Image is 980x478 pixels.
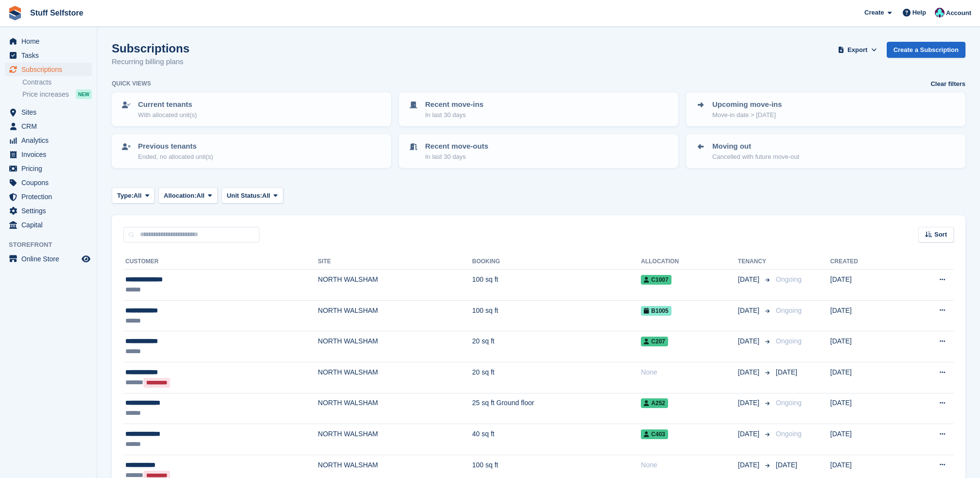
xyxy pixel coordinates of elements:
[113,93,390,125] a: Current tenants With allocated unit(s)
[776,307,802,314] span: Ongoing
[318,300,472,331] td: NORTH WALSHAM
[5,105,92,119] a: menu
[5,218,92,232] a: menu
[21,63,80,76] span: Subscriptions
[5,34,92,48] a: menu
[712,141,799,152] p: Moving out
[930,79,965,89] a: Clear filters
[425,99,483,110] p: Recent move-ins
[318,254,472,270] th: Site
[5,162,92,175] a: menu
[641,429,668,439] span: C403
[641,306,671,316] span: B1005
[21,134,80,147] span: Analytics
[738,367,761,377] span: [DATE]
[318,362,472,393] td: NORTH WALSHAM
[164,191,196,201] span: Allocation:
[472,393,641,424] td: 25 sq ft Ground floor
[26,5,87,21] a: Stuff Selfstore
[21,252,80,266] span: Online Store
[776,461,797,469] span: [DATE]
[425,110,483,120] p: In last 30 days
[196,191,205,201] span: All
[472,254,641,270] th: Booking
[76,89,92,99] div: NEW
[112,188,155,204] button: Type: All
[641,254,738,270] th: Allocation
[935,8,945,17] img: Simon Gardner
[400,93,677,125] a: Recent move-ins In last 30 days
[5,190,92,204] a: menu
[830,254,902,270] th: Created
[738,254,772,270] th: Tenancy
[400,135,677,167] a: Recent move-outs In last 30 days
[112,42,189,55] h1: Subscriptions
[21,119,80,133] span: CRM
[641,460,738,470] div: None
[776,430,802,438] span: Ongoing
[472,424,641,455] td: 40 sq ft
[738,306,761,316] span: [DATE]
[776,337,802,345] span: Ongoing
[138,152,213,162] p: Ended, no allocated unit(s)
[134,191,142,201] span: All
[830,424,902,455] td: [DATE]
[113,135,390,167] a: Previous tenants Ended, no allocated unit(s)
[21,148,80,161] span: Invoices
[21,204,80,218] span: Settings
[318,270,472,301] td: NORTH WALSHAM
[641,275,671,285] span: C1007
[5,176,92,189] a: menu
[472,270,641,301] td: 100 sq ft
[22,78,92,87] a: Contracts
[262,191,271,201] span: All
[112,79,151,88] h6: Quick views
[425,152,488,162] p: In last 30 days
[776,399,802,407] span: Ongoing
[425,141,488,152] p: Recent move-outs
[830,331,902,362] td: [DATE]
[21,162,80,175] span: Pricing
[887,42,965,58] a: Create a Subscription
[123,254,318,270] th: Customer
[776,275,802,283] span: Ongoing
[738,274,761,285] span: [DATE]
[712,110,782,120] p: Move-in date > [DATE]
[318,424,472,455] td: NORTH WALSHAM
[738,398,761,408] span: [DATE]
[117,191,134,201] span: Type:
[5,134,92,147] a: menu
[5,204,92,218] a: menu
[472,331,641,362] td: 20 sq ft
[80,253,92,265] a: Preview store
[318,393,472,424] td: NORTH WALSHAM
[21,34,80,48] span: Home
[318,331,472,362] td: NORTH WALSHAM
[836,42,879,58] button: Export
[830,300,902,331] td: [DATE]
[138,110,197,120] p: With allocated unit(s)
[641,398,668,408] span: A252
[934,230,947,239] span: Sort
[830,362,902,393] td: [DATE]
[847,45,867,55] span: Export
[712,152,799,162] p: Cancelled with future move-out
[641,337,668,346] span: C207
[138,141,213,152] p: Previous tenants
[227,191,262,201] span: Unit Status:
[5,49,92,62] a: menu
[912,8,926,17] span: Help
[5,63,92,76] a: menu
[738,460,761,470] span: [DATE]
[776,368,797,376] span: [DATE]
[472,300,641,331] td: 100 sq ft
[21,218,80,232] span: Capital
[9,240,97,250] span: Storefront
[22,90,69,99] span: Price increases
[112,56,189,68] p: Recurring billing plans
[222,188,283,204] button: Unit Status: All
[830,393,902,424] td: [DATE]
[8,6,22,20] img: stora-icon-8386f47178a22dfd0bd8f6a31ec36ba5ce8667c1dd55bd0f319d3a0aa187defe.svg
[21,105,80,119] span: Sites
[158,188,218,204] button: Allocation: All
